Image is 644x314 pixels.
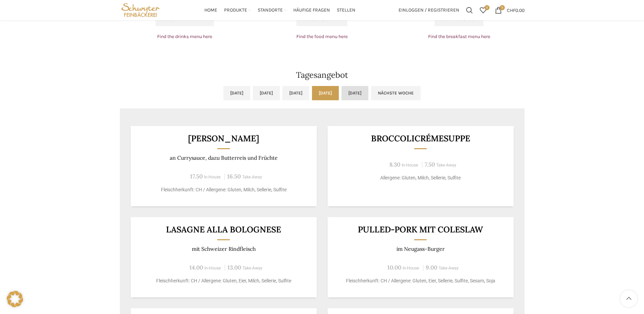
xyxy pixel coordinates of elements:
span: In-House [204,175,221,179]
span: 0 [484,5,490,10]
h3: Pulled-Pork mit Coleslaw [336,225,505,234]
h3: [PERSON_NAME] [139,134,308,143]
span: Produkte [224,7,247,14]
a: [DATE] [342,86,368,100]
p: Fleischherkunft: CH / Allergene: Gluten, Eier, Sellerie, Sulfite, Sesam, Soja [336,277,505,284]
a: Scroll to top button [620,290,637,307]
a: Suchen [463,3,476,17]
a: Stellen [337,3,355,17]
h3: LASAGNE ALLA BOLOGNESE [139,225,308,234]
h3: Broccolicrémesuppe [336,134,505,143]
span: 13.00 [227,264,241,271]
span: 7.50 [425,161,435,168]
a: Einloggen / Registrieren [395,3,463,17]
a: Find the breakfast menu here [428,34,490,39]
h2: Tagesangebot [120,71,525,79]
p: Allergene: Gluten, Milch, Sellerie, Sulfite [336,174,505,181]
a: [DATE] [223,86,250,100]
span: 10.00 [387,264,401,271]
span: In-House [402,163,418,168]
span: Einloggen / Registrieren [399,8,459,13]
span: 9.00 [426,264,437,271]
a: Find the food menu here [296,34,348,39]
p: im Neugass-Burger [336,246,505,252]
a: Site logo [120,7,162,13]
a: [DATE] [312,86,339,100]
a: Standorte [258,3,287,17]
span: 14.00 [189,264,203,271]
a: 0 [476,3,490,17]
span: Take-Away [242,175,262,179]
span: In-House [204,266,221,271]
span: Take-Away [436,163,456,168]
span: 8.30 [389,161,400,168]
span: In-House [403,266,419,271]
a: 0 CHF0.00 [492,3,528,17]
span: Take-Away [439,266,459,271]
p: Fleischherkunft: CH / Allergene: Gluten, Eier, Milch, Sellerie, Sulfite [139,277,308,284]
span: 0 [500,5,505,10]
a: [DATE] [253,86,280,100]
a: Nächste Woche [371,86,421,100]
span: Take-Away [242,266,262,271]
div: Meine Wunschliste [476,3,490,17]
span: 16.50 [227,173,241,180]
a: Home [204,3,217,17]
p: Fleischherkunft: CH / Allergene: Gluten, Milch, Sellerie, Sulfite [139,186,308,193]
p: an Currysauce, dazu Butterreis und Früchte [139,155,308,161]
bdi: 0.00 [507,7,525,13]
p: mit Schweizer Rindfleisch [139,246,308,252]
span: Häufige Fragen [293,7,330,14]
a: Produkte [224,3,251,17]
a: [DATE] [282,86,309,100]
span: Stellen [337,7,355,14]
a: Häufige Fragen [293,3,330,17]
span: Home [204,7,217,14]
span: Standorte [258,7,283,14]
span: CHF [507,7,515,13]
span: 17.50 [190,173,203,180]
a: Find the drinks menu here [157,34,212,39]
div: Main navigation [165,3,395,17]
